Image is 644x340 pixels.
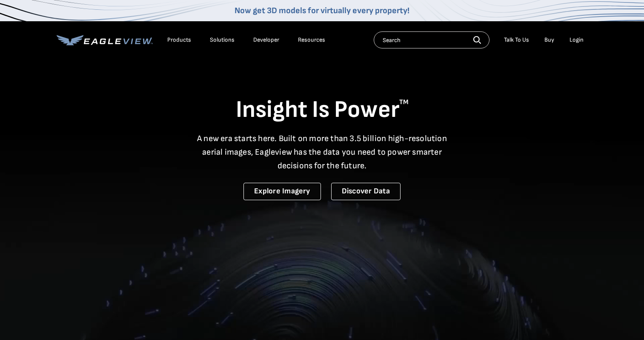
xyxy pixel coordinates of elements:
div: Talk To Us [504,36,529,44]
a: Developer [253,36,279,44]
input: Search [374,31,489,48]
div: Products [167,36,191,44]
sup: TM [399,98,409,106]
a: Now get 3D models for virtually every property! [235,6,409,16]
div: Solutions [210,36,235,44]
a: Discover Data [331,183,401,200]
h1: Insight Is Power [57,95,588,125]
a: Buy [544,36,554,44]
p: A new era starts here. Built on more than 3.5 billion high-resolution aerial images, Eagleview ha... [192,132,452,173]
div: Login [570,36,584,44]
a: Explore Imagery [243,183,321,200]
div: Resources [298,36,325,44]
